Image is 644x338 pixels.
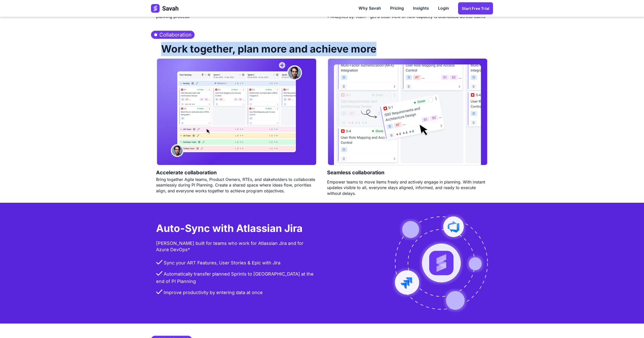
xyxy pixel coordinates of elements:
[156,39,376,58] h2: Work together, plan more and achieve more
[433,1,453,16] a: Login
[156,222,302,238] h3: Auto-Sync with Atlassian Jira
[151,31,195,39] h3: Collaboration
[458,2,493,14] a: Start Free trial
[619,314,644,338] iframe: Chat Widget
[408,1,433,16] a: Insights
[327,166,384,179] h4: Seamless collaboration
[156,289,317,300] li: Improve productivity by entering data at once
[156,166,217,177] h4: Accelerate collaboration
[156,260,162,264] img: checkbox.png
[327,58,488,166] img: PI Planning with Savah Collaboration
[156,271,162,276] img: checkbox.png
[327,179,488,196] div: Empower teams to move items freely and actively engage in planning. With instant updates visible ...
[156,177,317,194] div: Bring together Agile teams, Product Owners, RTEs, and stakeholders to collaborate seamlessly duri...
[156,289,162,294] img: checkbox.png
[386,1,408,16] a: Pricing
[156,238,317,255] div: [PERSON_NAME] built for teams who work for Atlassian Jira and for Azure DevOps*
[156,259,317,271] li: Sync your ART Features, User Stories & Epic with Jira
[354,1,386,16] a: Why Savah
[156,271,317,289] li: Automatically transfer planned Sprints to [GEOGRAPHIC_DATA] at the end of PI Planning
